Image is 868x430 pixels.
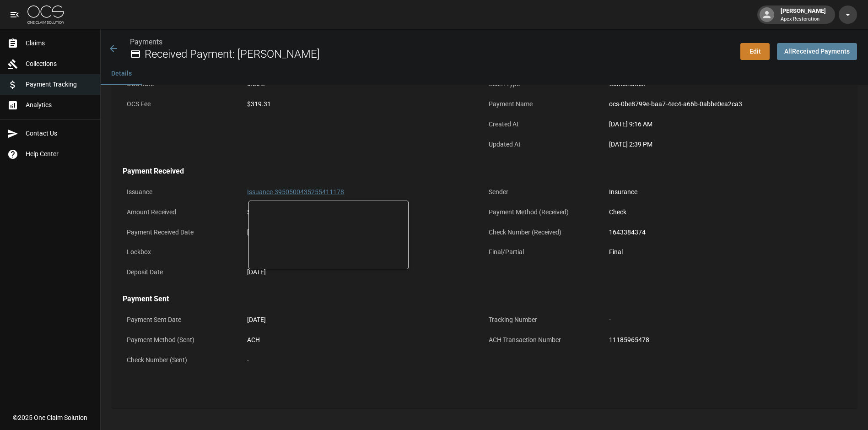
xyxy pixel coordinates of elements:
p: Tracking Number [485,311,605,329]
div: ocs-0be8799e-baa7-4ec4-a66b-0abbe0ea2ca3 [609,99,842,109]
div: [DATE] [247,267,480,277]
p: Payment Received Date [123,223,243,241]
span: Collections [26,59,93,69]
img: ocs-logo-white-transparent.png [27,5,64,24]
div: 11185965478 [609,335,842,345]
div: [PERSON_NAME] [777,6,830,23]
p: OCS Fee [123,95,243,113]
a: Payments [130,38,162,46]
h4: Payment Received [123,167,846,176]
p: Lockbox [123,243,243,261]
div: Final [609,247,842,257]
button: Details [101,63,142,85]
span: Analytics [26,100,93,110]
div: Check [609,207,842,217]
div: 1643384374 [609,228,842,237]
nav: breadcrumb [130,37,733,48]
span: Contact Us [26,129,93,138]
p: Check Number (Received) [485,223,605,241]
p: Sender [485,183,605,201]
div: © 2025 One Claim Solution [13,413,87,422]
h4: Payment Sent [123,294,846,304]
p: Created At [485,115,605,133]
p: Issuance [123,183,243,201]
p: Payment Method (Received) [485,203,605,221]
p: Payment Sent Date [123,311,243,329]
p: Amount Received [123,203,243,221]
div: $6,386.26 [247,207,480,217]
p: ACH Transaction Number [485,331,605,349]
div: anchor tabs [101,63,868,85]
span: Claims [26,38,93,48]
span: Payment Tracking [26,80,93,89]
div: - [247,355,480,365]
p: Deposit Date [123,263,243,281]
div: - [609,315,842,325]
div: $319.31 [247,99,480,109]
div: [DATE] 9:16 AM [609,120,842,129]
a: AllReceived Payments [777,43,857,60]
a: Issuance-3950500435255411178 [247,188,344,196]
div: [DATE] 2:39 PM [609,140,842,149]
p: Check Number (Sent) [123,351,243,369]
h2: Received Payment: [PERSON_NAME] [145,48,733,61]
p: Updated At [485,136,605,153]
div: [DATE] [247,228,480,237]
span: Help Center [26,149,93,159]
p: Payment Method (Sent) [123,331,243,349]
div: ACH [247,335,480,345]
p: Payment Name [485,95,605,113]
button: open drawer [5,5,24,24]
div: [DATE] [247,315,480,325]
p: Apex Restoration [781,16,826,23]
p: Final/Partial [485,243,605,261]
div: Insurance [609,187,842,197]
a: Edit [740,43,770,60]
